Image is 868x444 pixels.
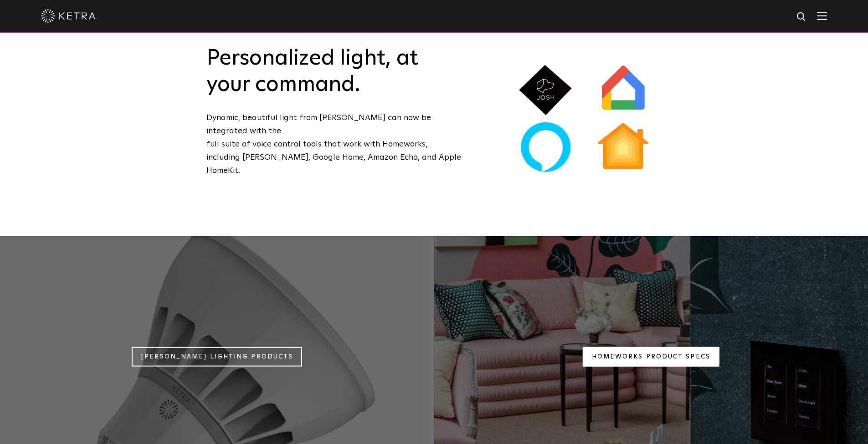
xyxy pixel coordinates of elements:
a: Homeworks Product Specs [583,347,719,367]
img: JoshAI@2x [517,61,574,118]
img: GoogleHomeApp@2x [594,60,653,119]
h2: Personalized light, at your command. [206,45,462,98]
p: Dynamic, beautiful light from [PERSON_NAME] can now be integrated with the full suite of voice co... [206,111,462,177]
img: search icon [796,11,807,23]
img: ketra-logo-2019-white [41,9,96,23]
a: [PERSON_NAME] Lighting Products [132,347,302,367]
img: AmazonAlexa@2x [517,119,574,176]
img: Hamburger%20Nav.svg [817,11,827,20]
img: AppleHome@2x [595,119,652,176]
